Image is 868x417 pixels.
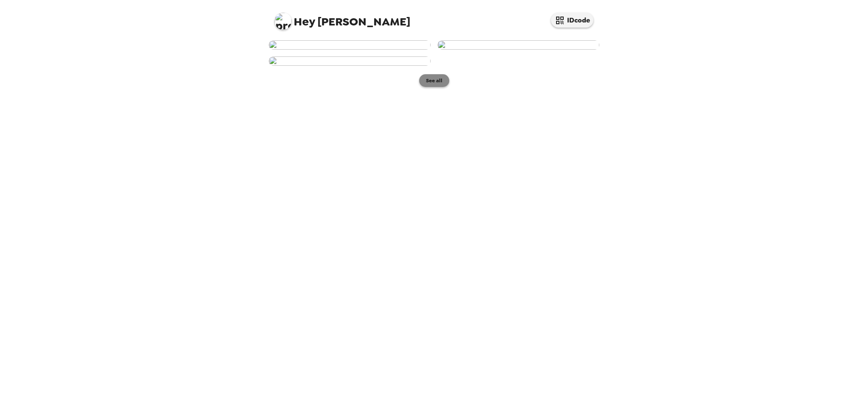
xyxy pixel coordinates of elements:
button: IDcode [551,13,593,28]
span: [PERSON_NAME] [275,8,410,28]
img: user-248773 [437,40,599,50]
img: user-248759 [269,56,431,66]
span: Hey [294,14,315,29]
img: profile pic [275,13,292,30]
img: user-248794 [269,40,431,50]
button: See all [419,74,449,87]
